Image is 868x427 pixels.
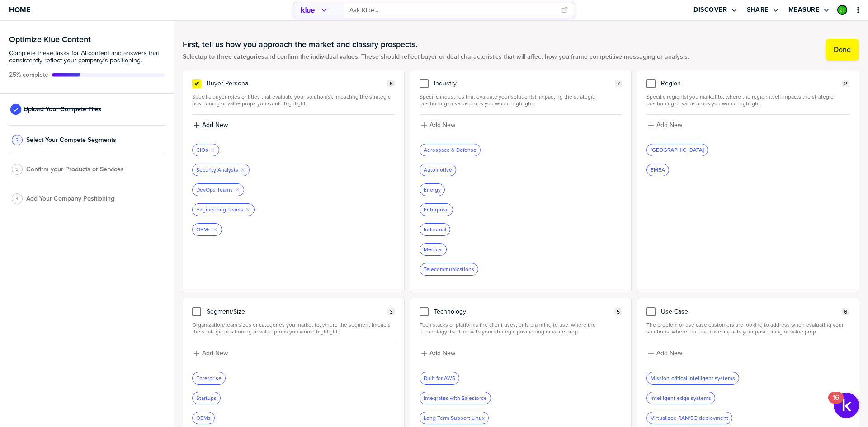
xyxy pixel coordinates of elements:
span: 2 [844,80,847,87]
div: Zev L. [837,5,847,15]
span: 7 [617,80,620,87]
button: Done [826,39,859,61]
button: Add New [192,348,395,358]
h3: Optimize Klue Content [9,35,165,43]
span: 4 [16,195,19,202]
h1: First, tell us how you approach the market and classify prospects. [183,39,689,50]
span: 2 [16,136,19,143]
span: Specific region(s) you market to, where the region itself impacts the strategic positioning or va... [646,94,849,107]
label: Add New [202,121,228,129]
label: Add New [656,121,682,129]
strong: up to three categories [200,52,264,61]
label: Discover [693,6,727,14]
span: Select Your Compete Segments [26,136,116,144]
span: Specific buyer roles or titles that evaluate your solution(s), impacting the strategic positionin... [192,94,395,107]
button: Remove Tag [212,227,218,232]
button: Add New [420,120,623,130]
span: 5 [390,80,393,87]
span: Select and confirm the individual values. These should reflect buyer or deal characteristics that... [183,53,689,61]
input: Ask Klue... [349,3,556,18]
label: Measure [788,6,820,14]
button: Add New [646,120,849,130]
img: 68efa1eb0dd1966221c28eaef6eec194-sml.png [838,6,846,14]
span: Use Case [661,308,688,315]
span: Industry [434,80,457,87]
a: Edit Profile [836,4,848,16]
button: Remove Tag [210,147,215,153]
span: Specific industries that evaluate your solution(s), impacting the strategic positioning or value ... [420,94,623,107]
span: Home [9,6,30,14]
div: 16 [833,398,839,409]
span: Region [661,80,681,87]
button: Add New [420,348,623,358]
span: Confirm your Products or Services [26,166,124,173]
span: 3 [390,309,393,315]
button: Remove Tag [245,207,250,212]
button: Remove Tag [235,187,240,192]
span: Technology [434,308,466,315]
span: Active [9,71,48,79]
span: Buyer Persona [207,80,248,87]
button: Add New [646,348,849,358]
span: Complete these tasks for AI content and answers that consistently reflect your company’s position... [9,50,165,64]
span: 6 [844,309,847,315]
span: Tech stacks or platforms the client uses, or is planning to use, where the technology itself impa... [420,322,623,335]
label: Add New [202,349,228,357]
span: Add Your Company Positioning [26,195,114,202]
button: Add New [192,120,395,130]
span: Organization/team sizes or categories you market to, where the segment impacts the strategic posi... [192,322,395,335]
label: Add New [429,349,455,357]
span: Upload Your Compete Files [24,106,101,113]
label: Add New [429,121,455,129]
span: 3 [16,166,19,173]
span: 5 [617,309,620,315]
button: Open Resource Center, 16 new notifications [834,393,859,418]
button: Remove Tag [240,167,245,173]
span: Segment/Size [207,308,245,315]
label: Add New [656,349,682,357]
label: Share [747,6,769,14]
label: Done [834,45,851,54]
span: The problem or use case customers are looking to address when evaluating your solutions, where th... [646,322,849,335]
